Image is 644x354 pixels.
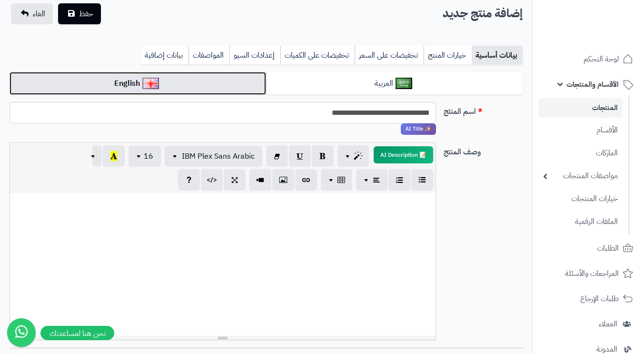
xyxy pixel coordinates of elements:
[229,46,280,65] a: إعدادات السيو
[142,78,159,89] img: English
[33,8,45,20] span: الغاء
[440,102,526,117] label: اسم المنتج
[401,123,436,135] span: انقر لاستخدام رفيقك الذكي
[538,287,638,310] a: طلبات الإرجاع
[129,146,161,167] button: 16
[280,46,355,65] a: تخفيضات على الكميات
[538,237,638,260] a: الطلبات
[58,3,101,24] button: حفظ
[566,78,619,91] span: الأقسام والمنتجات
[538,262,638,285] a: المراجعات والأسئلة
[374,146,433,163] button: 📝 AI Description
[182,151,255,162] span: IBM Plex Sans Arabic
[188,46,229,65] a: المواصفات
[165,146,262,167] button: IBM Plex Sans Arabic
[538,48,638,71] a: لوحة التحكم
[538,143,623,163] a: الماركات
[355,46,424,65] a: تخفيضات على السعر
[144,151,153,162] span: 16
[584,52,619,66] span: لوحة التحكم
[565,267,619,280] span: المراجعات والأسئلة
[11,3,53,24] a: الغاء
[396,78,412,89] img: العربية
[79,8,93,20] span: حفظ
[538,166,623,186] a: مواصفات المنتجات
[538,212,623,232] a: الملفات الرقمية
[538,120,623,141] a: الأقسام
[580,292,619,305] span: طلبات الإرجاع
[599,317,617,331] span: العملاء
[538,189,623,209] a: خيارات المنتجات
[440,142,526,158] label: وصف المنتج
[266,72,523,95] a: العربية
[443,4,523,23] h2: إضافة منتج جديد
[597,242,619,255] span: الطلبات
[141,46,188,65] a: بيانات إضافية
[472,46,523,65] a: بيانات أساسية
[538,98,623,118] a: المنتجات
[10,72,266,95] a: English
[538,313,638,335] a: العملاء
[424,46,472,65] a: خيارات المنتج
